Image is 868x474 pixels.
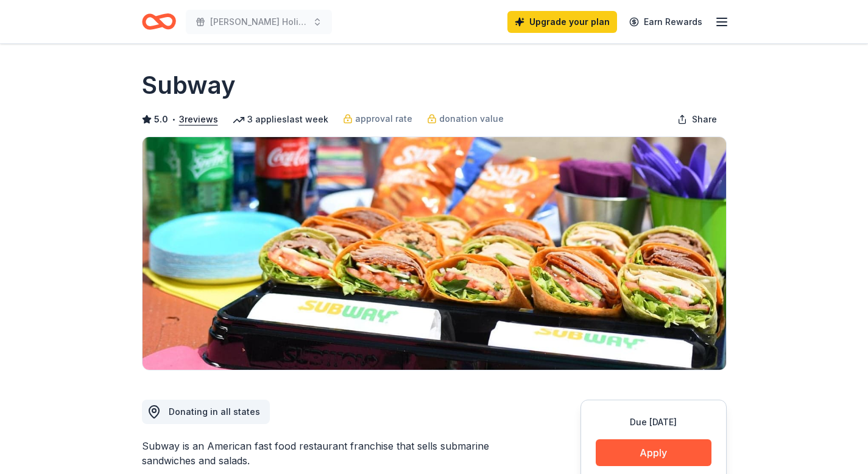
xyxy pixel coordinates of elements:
[596,439,711,466] button: Apply
[142,7,176,36] a: Home
[692,112,717,127] span: Share
[668,107,727,132] button: Share
[179,112,218,127] button: 3reviews
[507,11,617,33] a: Upgrade your plan
[355,111,412,126] span: approval rate
[143,137,726,370] img: Image for Subway
[142,68,236,102] h1: Subway
[233,112,328,127] div: 3 applies last week
[142,439,522,468] div: Subway is an American fast food restaurant franchise that sells submarine sandwiches and salads.
[439,111,504,126] span: donation value
[154,112,168,127] span: 5.0
[622,11,710,33] a: Earn Rewards
[427,111,504,126] a: donation value
[186,10,332,34] button: [PERSON_NAME] Holiday Gala
[171,115,175,124] span: •
[596,415,711,430] div: Due [DATE]
[343,111,412,126] a: approval rate
[210,15,308,29] span: [PERSON_NAME] Holiday Gala
[169,406,260,417] span: Donating in all states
